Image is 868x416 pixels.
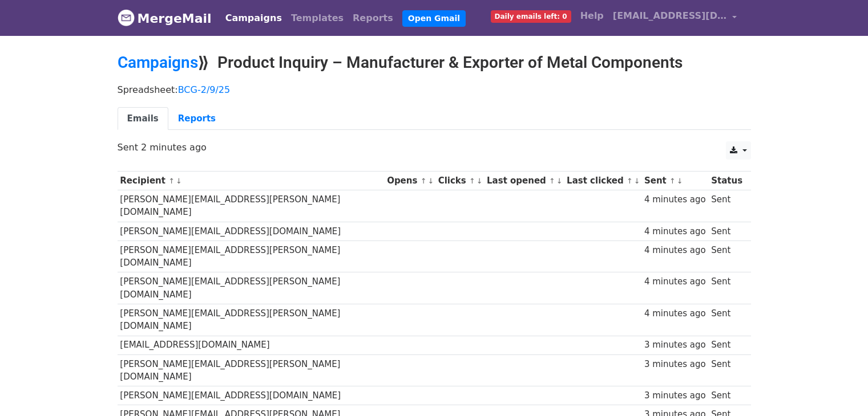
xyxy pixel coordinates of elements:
div: 4 minutes ago [644,307,706,320]
th: Last clicked [564,172,641,190]
th: Status [708,172,745,190]
p: Sent 2 minutes ago [118,141,751,153]
div: 4 minutes ago [644,244,706,257]
div: 3 minutes ago [644,358,706,371]
th: Sent [641,172,708,190]
a: ↓ [634,177,640,185]
a: ↑ [469,177,475,185]
a: Campaigns [118,53,198,72]
a: ↓ [427,177,434,185]
td: [PERSON_NAME][EMAIL_ADDRESS][DOMAIN_NAME] [118,222,385,240]
td: [PERSON_NAME][EMAIL_ADDRESS][PERSON_NAME][DOMAIN_NAME] [118,272,385,304]
a: ↓ [176,177,182,185]
a: Daily emails left: 0 [486,5,576,27]
a: Campaigns [221,7,286,30]
div: 4 minutes ago [644,275,706,288]
div: 4 minutes ago [644,193,706,206]
td: Sent [708,240,745,272]
a: Reports [348,7,398,30]
td: Sent [708,190,745,222]
td: Sent [708,386,745,405]
th: Last opened [484,172,564,190]
td: [PERSON_NAME][EMAIL_ADDRESS][PERSON_NAME][DOMAIN_NAME] [118,304,385,336]
a: ↑ [168,177,175,185]
td: Sent [708,304,745,336]
th: Clicks [435,172,484,190]
th: Opens [384,172,435,190]
a: Emails [118,107,168,130]
td: [PERSON_NAME][EMAIL_ADDRESS][PERSON_NAME][DOMAIN_NAME] [118,240,385,272]
td: Sent [708,272,745,304]
a: BCG-2/9/25 [178,84,231,95]
div: 4 minutes ago [644,225,706,238]
td: [PERSON_NAME][EMAIL_ADDRESS][PERSON_NAME][DOMAIN_NAME] [118,354,385,386]
td: Sent [708,222,745,240]
a: [EMAIL_ADDRESS][DOMAIN_NAME] [608,5,742,31]
td: Sent [708,336,745,354]
h2: ⟫ Product Inquiry – Manufacturer & Exporter of Metal Components [118,53,751,72]
a: Help [576,5,608,27]
div: 3 minutes ago [644,389,706,402]
a: ↓ [477,177,483,185]
a: ↓ [677,177,683,185]
td: [PERSON_NAME][EMAIL_ADDRESS][DOMAIN_NAME] [118,386,385,405]
img: MergeMail logo [118,9,135,26]
a: ↑ [627,177,633,185]
span: Daily emails left: 0 [491,10,571,23]
a: ↑ [549,177,555,185]
p: Spreadsheet: [118,84,751,96]
td: Sent [708,354,745,386]
a: Reports [168,107,225,130]
a: ↓ [556,177,563,185]
a: ↑ [421,177,427,185]
span: [EMAIL_ADDRESS][DOMAIN_NAME] [613,9,727,23]
td: [EMAIL_ADDRESS][DOMAIN_NAME] [118,336,385,354]
a: Templates [286,7,348,30]
td: [PERSON_NAME][EMAIL_ADDRESS][PERSON_NAME][DOMAIN_NAME] [118,190,385,222]
a: Open Gmail [402,10,466,27]
th: Recipient [118,172,385,190]
a: ↑ [669,177,676,185]
a: MergeMail [118,6,212,30]
div: 3 minutes ago [644,338,706,352]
